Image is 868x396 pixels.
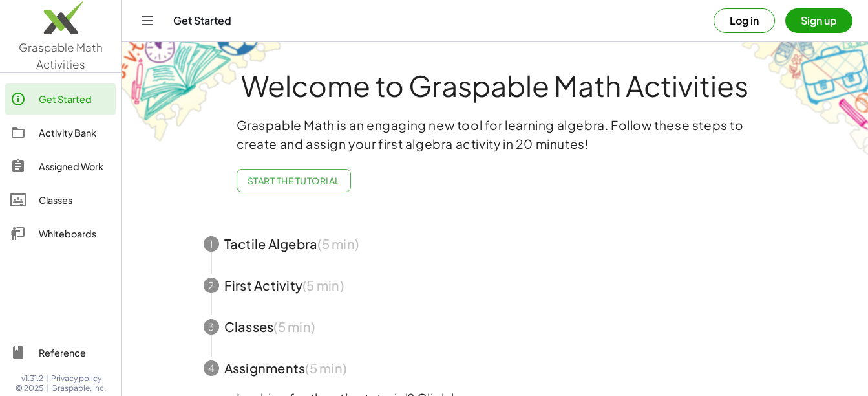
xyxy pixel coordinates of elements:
[5,184,116,215] a: Classes
[188,223,802,265] button: 1Tactile Algebra(5 min)
[39,192,111,208] div: Classes
[5,218,116,249] a: Whiteboards
[137,10,158,31] button: Toggle navigation
[21,373,43,384] span: v1.31.2
[5,151,116,182] a: Assigned Work
[39,159,111,174] div: Assigned Work
[188,265,802,306] button: 2First Activity(5 min)
[39,125,111,140] div: Activity Bank
[237,169,351,192] button: Start the Tutorial
[46,383,48,393] span: |
[180,71,810,100] h1: Welcome to Graspable Math Activities
[188,347,802,389] button: 4Assignments(5 min)
[714,8,775,33] button: Log in
[51,373,106,384] a: Privacy policy
[204,278,219,293] div: 2
[5,83,116,115] a: Get Started
[204,236,219,252] div: 1
[248,175,340,186] span: Start the Tutorial
[39,226,111,241] div: Whiteboards
[188,306,802,347] button: 3Classes(5 min)
[204,360,219,376] div: 4
[51,383,106,393] span: Graspable, Inc.
[785,8,852,33] button: Sign up
[5,117,116,148] a: Activity Bank
[39,345,111,360] div: Reference
[46,373,48,384] span: |
[122,41,283,144] img: get-started-bg-ul-Ceg4j33I.png
[16,383,43,393] span: © 2025
[19,40,103,71] span: Graspable Math Activities
[237,116,754,153] p: Graspable Math is an engaging new tool for learning algebra. Follow these steps to create and ass...
[39,91,111,107] div: Get Started
[204,319,219,335] div: 3
[5,337,116,368] a: Reference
